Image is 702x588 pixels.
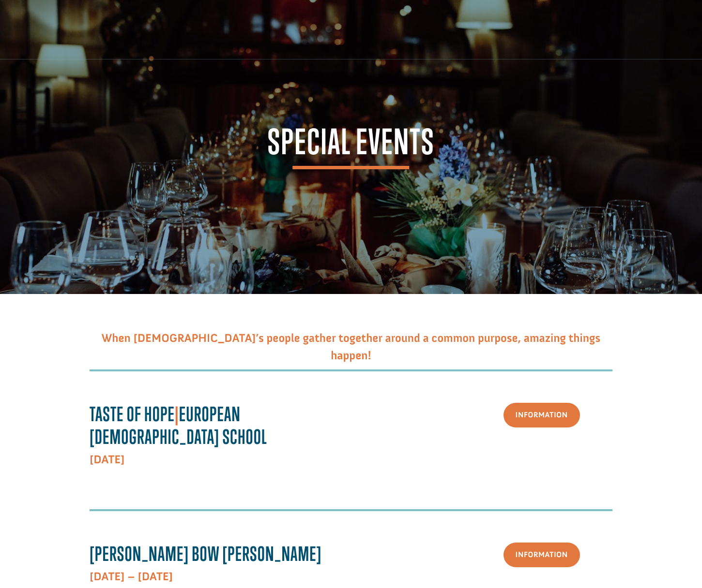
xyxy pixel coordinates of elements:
[268,125,435,169] span: Special Events
[90,402,267,448] strong: Taste Of Hope European [DEMOGRAPHIC_DATA] School
[504,403,580,427] a: Information
[90,542,322,565] span: [PERSON_NAME] Bow [PERSON_NAME]
[102,331,601,363] span: When [DEMOGRAPHIC_DATA]’s people gather together around a common purpose, amazing things happen!
[175,402,179,426] span: |
[504,543,580,567] a: Information
[90,453,124,467] strong: [DATE]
